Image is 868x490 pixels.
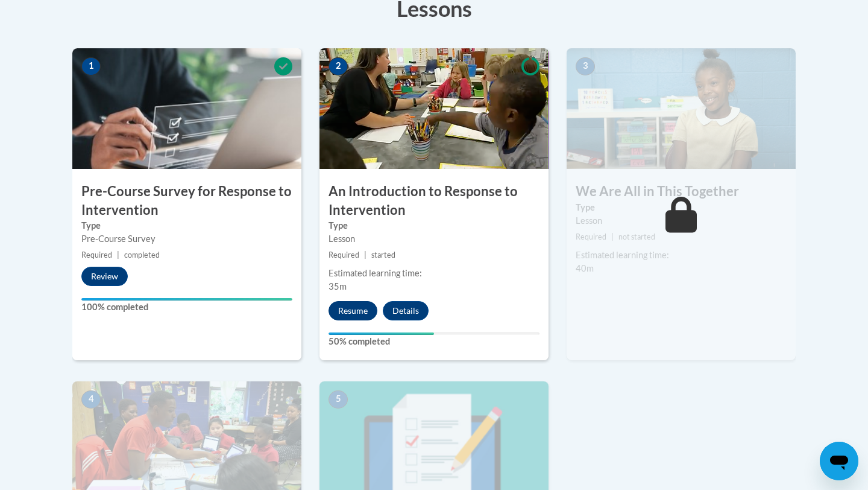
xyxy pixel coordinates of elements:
span: 35m [329,281,347,291]
img: Course Image [567,48,796,169]
span: 3 [576,57,595,75]
span: Required [81,250,112,259]
span: 40m [576,263,594,273]
div: Estimated learning time: [576,249,787,262]
img: Course Image [319,48,549,169]
span: Required [576,232,606,241]
label: Type [576,201,787,214]
img: Course Image [72,48,301,169]
span: 4 [81,390,101,409]
div: Lesson [576,214,787,227]
span: 5 [329,390,348,409]
div: Pre-Course Survey [81,232,292,246]
span: 2 [329,57,348,75]
span: 1 [81,57,101,75]
iframe: Button to launch messaging window [820,442,858,480]
span: | [364,250,366,259]
span: | [611,232,614,241]
span: | [117,250,119,259]
div: Your progress [81,298,292,301]
span: completed [124,250,160,259]
h3: We Are All in This Together [567,182,796,201]
span: started [371,250,395,259]
button: Resume [329,301,377,320]
label: Type [81,219,292,232]
span: Required [329,250,359,259]
h3: Pre-Course Survey for Response to Intervention [72,182,301,220]
span: not started [618,232,655,241]
div: Your progress [329,332,434,335]
div: Lesson [329,232,539,246]
h3: An Introduction to Response to Intervention [319,182,549,220]
button: Review [81,267,128,286]
div: Estimated learning time: [329,267,539,280]
label: 50% completed [329,335,539,348]
label: Type [329,219,539,232]
button: Details [383,301,429,320]
label: 100% completed [81,301,292,314]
